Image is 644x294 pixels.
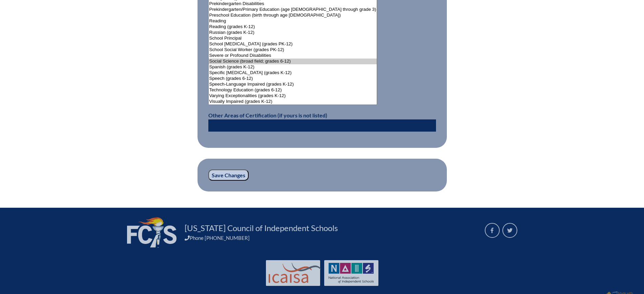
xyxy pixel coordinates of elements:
option: Specific [MEDICAL_DATA] (grades K-12) [209,70,377,76]
option: Social Science (broad field; grades 6-12) [209,59,377,64]
option: Russian (grades K-12) [209,30,377,36]
img: FCIS_logo_white [127,217,176,248]
a: [US_STATE] Council of Independent Schools [182,223,340,233]
option: Visually Impaired (grades K-12) [209,99,377,105]
img: Int'l Council Advancing Independent School Accreditation logo [269,263,321,283]
option: Prekindergarten/Primary Education (age [DEMOGRAPHIC_DATA] through grade 3) [209,7,377,13]
label: Other Areas of Certification (if yours is not listed) [208,112,327,118]
img: NAIS Logo [329,263,374,283]
option: Technology Education (grades 6-12) [209,87,377,93]
option: School Principal [209,36,377,41]
option: Spanish (grades K-12) [209,64,377,70]
option: Reading [209,18,377,24]
option: Speech (grades 6-12) [209,76,377,82]
option: Severe or Profound Disabilities [209,53,377,59]
option: Prekindergarten Disabilities [209,1,377,7]
option: School [MEDICAL_DATA] (grades PK-12) [209,41,377,47]
div: Phone [PHONE_NUMBER] [185,235,477,241]
option: Reading (grades K-12) [209,24,377,30]
option: Preschool Education (birth through age [DEMOGRAPHIC_DATA]) [209,13,377,18]
input: Save Changes [208,169,249,181]
option: Varying Exceptionalities (grades K-12) [209,93,377,99]
option: Speech-Language Impaired (grades K-12) [209,82,377,87]
option: School Social Worker (grades PK-12) [209,47,377,53]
